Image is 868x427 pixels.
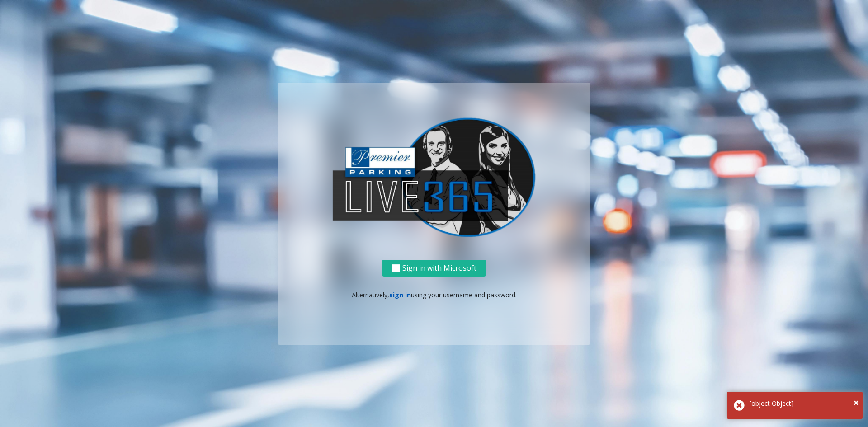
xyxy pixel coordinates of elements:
button: Sign in with Microsoft [382,260,486,277]
div: [object Object] [750,399,856,408]
button: Close [854,396,859,409]
p: Alternatively, using your username and password. [287,290,581,300]
span: × [854,396,859,408]
a: sign in [389,291,411,299]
